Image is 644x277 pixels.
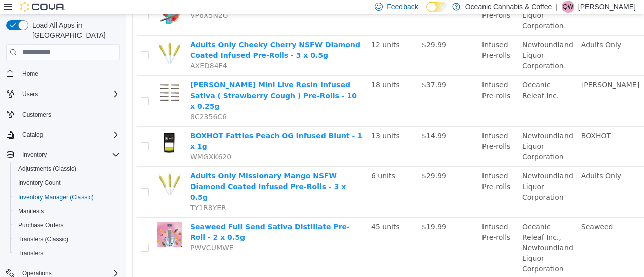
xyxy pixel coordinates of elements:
span: Inventory [22,151,47,159]
span: Purchase Orders [14,219,120,231]
a: Seaweed Full Send Sativa Distillate Pre-Roll - 2 x 0.5g [64,209,224,227]
a: Transfers (Classic) [14,233,72,245]
span: 8C2356C6 [64,99,101,107]
span: Purchase Orders [18,221,64,229]
td: Infused Pre-rolls [352,62,392,113]
span: Home [22,70,38,78]
span: Newfoundland Liquor Corporation [396,27,447,56]
button: Inventory [18,149,51,161]
button: Purchase Orders [10,218,124,232]
span: $14.99 [296,118,320,126]
button: Catalog [2,128,124,142]
u: 12 units [246,27,274,35]
span: TY1R8YER [64,190,101,198]
button: Customers [2,107,124,122]
span: Catalog [18,129,120,141]
img: BOXHOT Fatties Peach OG Infused Blunt - 1 x 1g hero shot [31,117,56,142]
a: Inventory Count [14,177,65,189]
span: Customers [22,111,51,119]
td: Infused Pre-rolls [352,204,392,264]
span: PWVCUMWE [64,230,108,238]
span: Seaweed [455,209,488,217]
span: Oceanic Releaf Inc. [396,67,433,85]
a: BOXHOT Fatties Peach OG Infused Blunt - 1 x 1g [64,118,236,136]
button: Inventory Manager (Classic) [10,190,124,204]
td: Infused Pre-rolls [352,22,392,62]
span: Inventory Manager (Classic) [14,191,120,203]
button: Transfers (Classic) [10,232,124,246]
span: QW [563,1,574,13]
span: [PERSON_NAME] [455,67,514,75]
td: Infused Pre-rolls [352,153,392,204]
button: Users [2,87,124,101]
img: Cova [20,2,65,12]
span: BOXHOT [455,118,485,126]
p: [PERSON_NAME] [578,1,636,13]
button: Users [18,88,42,100]
button: Inventory [2,148,124,162]
button: Inventory Count [10,176,124,190]
span: Inventory [18,149,120,161]
img: Adults Only Cheeky Cherry NSFW Diamond Coated Infused Pre-Rolls - 3 x 0.5g hero shot [31,26,56,51]
p: Oceanic Cannabis & Coffee [465,1,552,13]
span: Transfers (Classic) [14,233,120,245]
span: Transfers [14,247,120,259]
img: Seaweed Full Send Sativa Distillate Pre-Roll - 2 x 0.5g hero shot [31,208,56,233]
span: Home [18,67,120,80]
span: $37.99 [296,67,320,75]
span: Dark Mode [426,12,427,13]
span: Oceanic Releaf Inc., Newfoundland Liquor Corporation [396,209,447,259]
span: AXED84F4 [64,48,102,56]
button: Adjustments (Classic) [10,162,124,176]
span: Inventory Count [18,179,61,187]
div: Quentin White [562,1,574,13]
a: [PERSON_NAME] Mini Live Resin Infused Sativa ( Strawberry Cough ) Pre-Rolls - 10 x 0.25g [64,67,231,96]
td: Infused Pre-rolls [352,113,392,153]
p: | [556,1,558,13]
button: Home [2,66,124,81]
a: Customers [18,109,55,121]
a: Adults Only Cheeky Cherry NSFW Diamond Coated Infused Pre-Rolls - 3 x 0.5g [64,27,234,45]
span: Inventory Manager (Classic) [18,193,94,201]
span: Users [18,88,120,100]
a: Adults Only Missionary Mango NSFW Diamond Coated Infused Pre-Rolls - 3 x 0.5g [64,158,220,187]
span: Adults Only [455,27,496,35]
img: Higgs Mini Live Resin Infused Sativa ( Strawberry Cough ) Pre-Rolls - 10 x 0.25g hero shot [31,66,56,91]
span: $19.99 [296,209,320,217]
span: Load All Apps in [GEOGRAPHIC_DATA] [28,20,120,40]
button: Catalog [18,129,47,141]
span: $29.99 [296,27,320,35]
span: WMGXK620 [64,139,106,147]
u: 6 units [246,158,270,166]
a: Adjustments (Classic) [14,163,80,175]
a: Transfers [14,247,47,259]
span: Adjustments (Classic) [14,163,120,175]
button: Manifests [10,204,124,218]
u: 18 units [246,67,274,75]
span: Users [22,90,38,98]
span: Inventory Count [14,177,120,189]
span: Newfoundland Liquor Corporation [396,158,447,187]
span: Catalog [22,131,43,139]
span: Manifests [14,205,120,217]
img: Adults Only Missionary Mango NSFW Diamond Coated Infused Pre-Rolls - 3 x 0.5g hero shot [31,157,56,182]
span: Feedback [387,2,418,12]
span: Newfoundland Liquor Corporation [396,118,447,147]
a: Manifests [14,205,48,217]
u: 13 units [246,118,274,126]
a: Inventory Manager (Classic) [14,191,98,203]
span: Transfers (Classic) [18,235,68,243]
span: Manifests [18,207,44,215]
a: Purchase Orders [14,219,68,231]
span: Customers [18,108,120,121]
button: Transfers [10,246,124,260]
span: Adjustments (Classic) [18,165,76,173]
span: $29.99 [296,158,320,166]
u: 45 units [246,209,274,217]
span: Adults Only [455,158,496,166]
input: Dark Mode [426,2,447,12]
span: Transfers [18,249,43,257]
a: Home [18,68,42,80]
